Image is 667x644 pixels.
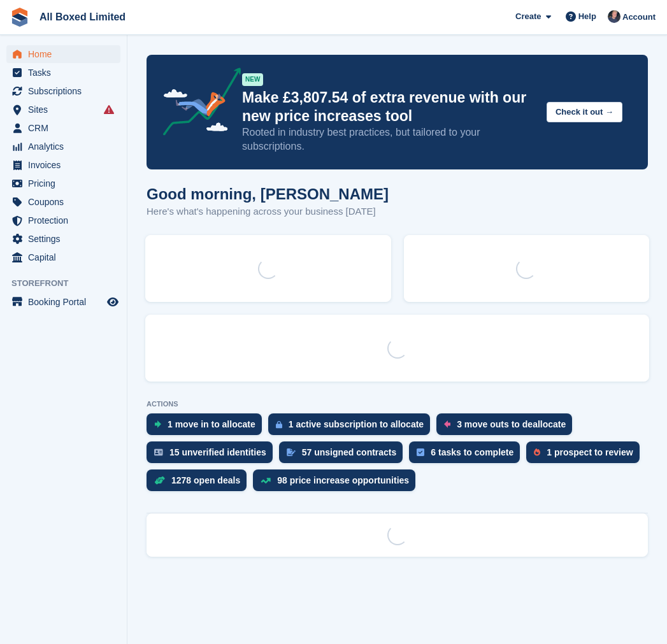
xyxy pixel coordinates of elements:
[6,248,120,266] a: menu
[261,478,271,483] img: price_increase_opportunities-93ffe204e8149a01c8c9dc8f82e8f89637d9d84a8eef4429ea346261dce0b2c0.svg
[28,230,104,248] span: Settings
[6,193,120,211] a: menu
[276,420,282,429] img: active_subscription_to_allocate_icon-d502201f5373d7db506a760aba3b589e785aa758c864c3986d89f69b8ff3...
[28,82,104,100] span: Subscriptions
[6,211,120,229] a: menu
[515,10,541,23] span: Create
[253,469,422,497] a: 98 price increase opportunities
[457,419,566,429] div: 3 move outs to deallocate
[242,89,536,125] p: Make £3,807.54 of extra revenue with our new price increases tool
[6,101,120,118] a: menu
[534,448,540,456] img: prospect-51fa495bee0391a8d652442698ab0144808aea92771e9ea1ae160a38d050c398.svg
[28,211,104,229] span: Protection
[28,193,104,211] span: Coupons
[6,45,120,63] a: menu
[28,248,104,266] span: Capital
[6,119,120,137] a: menu
[147,185,389,203] h1: Good morning, [PERSON_NAME]
[302,447,397,457] div: 57 unsigned contracts
[6,230,120,248] a: menu
[147,469,253,497] a: 1278 open deals
[171,475,240,485] div: 1278 open deals
[147,204,389,219] p: Here's what's happening across your business [DATE]
[28,156,104,174] span: Invoices
[104,104,114,115] i: Smart entry sync failures have occurred
[28,138,104,155] span: Analytics
[152,68,241,140] img: price-adjustments-announcement-icon-8257ccfd72463d97f412b2fc003d46551f7dbcb40ab6d574587a9cd5c0d94...
[11,277,127,290] span: Storefront
[578,10,596,23] span: Help
[289,419,424,429] div: 1 active subscription to allocate
[154,420,161,428] img: move_ins_to_allocate_icon-fdf77a2bb77ea45bf5b3d319d69a93e2d87916cf1d5bf7949dd705db3b84f3ca.svg
[6,156,120,174] a: menu
[147,413,268,441] a: 1 move in to allocate
[436,413,578,441] a: 3 move outs to deallocate
[6,82,120,100] a: menu
[287,448,296,456] img: contract_signature_icon-13c848040528278c33f63329250d36e43548de30e8caae1d1a13099fd9432cc5.svg
[154,448,163,456] img: verify_identity-adf6edd0f0f0b5bbfe63781bf79b02c33cf7c696d77639b501bdc392416b5a36.svg
[409,441,526,469] a: 6 tasks to complete
[242,125,536,154] p: Rooted in industry best practices, but tailored to your subscriptions.
[168,419,255,429] div: 1 move in to allocate
[28,175,104,192] span: Pricing
[622,11,656,24] span: Account
[279,441,410,469] a: 57 unsigned contracts
[6,64,120,82] a: menu
[417,448,424,456] img: task-75834270c22a3079a89374b754ae025e5fb1db73e45f91037f5363f120a921f8.svg
[147,441,279,469] a: 15 unverified identities
[242,73,263,86] div: NEW
[6,293,120,311] a: menu
[28,64,104,82] span: Tasks
[268,413,436,441] a: 1 active subscription to allocate
[547,102,622,123] button: Check it out →
[10,8,29,27] img: stora-icon-8386f47178a22dfd0bd8f6a31ec36ba5ce8667c1dd55bd0f319d3a0aa187defe.svg
[147,400,648,408] p: ACTIONS
[28,45,104,63] span: Home
[431,447,513,457] div: 6 tasks to complete
[608,10,620,23] img: Dan Goss
[28,101,104,118] span: Sites
[105,294,120,310] a: Preview store
[28,293,104,311] span: Booking Portal
[169,447,266,457] div: 15 unverified identities
[154,476,165,485] img: deal-1b604bf984904fb50ccaf53a9ad4b4a5d6e5aea283cecdc64d6e3604feb123c2.svg
[547,447,633,457] div: 1 prospect to review
[526,441,645,469] a: 1 prospect to review
[444,420,450,428] img: move_outs_to_deallocate_icon-f764333ba52eb49d3ac5e1228854f67142a1ed5810a6f6cc68b1a99e826820c5.svg
[28,119,104,137] span: CRM
[6,138,120,155] a: menu
[6,175,120,192] a: menu
[277,475,409,485] div: 98 price increase opportunities
[34,6,131,27] a: All Boxed Limited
